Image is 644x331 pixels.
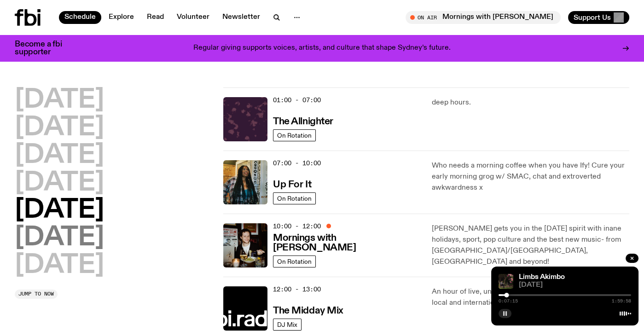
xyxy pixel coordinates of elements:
[273,304,343,316] a: The Midday Mix
[15,170,104,196] button: [DATE]
[273,129,316,141] a: On Rotation
[273,306,343,316] h3: The Midday Mix
[273,115,333,127] a: The Allnighter
[18,291,54,296] span: Jump to now
[277,258,312,265] span: On Rotation
[15,115,104,141] button: [DATE]
[273,178,311,190] a: Up For It
[273,180,311,190] h3: Up For It
[406,11,561,24] button: On AirMornings with [PERSON_NAME]
[15,225,104,251] button: [DATE]
[59,11,101,24] a: Schedule
[277,132,312,139] span: On Rotation
[499,274,513,289] img: Jackson sits at an outdoor table, legs crossed and gazing at a black and brown dog also sitting a...
[277,195,312,202] span: On Rotation
[574,13,611,22] span: Support Us
[15,41,74,56] h3: Become a fbi supporter
[612,299,631,303] span: 1:59:58
[432,160,629,193] p: Who needs a morning coffee when you have Ify! Cure your early morning grog w/ SMAC, chat and extr...
[519,282,631,289] span: [DATE]
[432,223,629,267] p: [PERSON_NAME] gets you in the [DATE] spirit with inane holidays, sport, pop culture and the best ...
[103,11,139,24] a: Explore
[273,233,421,253] h3: Mornings with [PERSON_NAME]
[193,44,451,52] p: Regular giving supports voices, artists, and culture that shape Sydney’s future.
[273,256,316,267] a: On Rotation
[15,197,104,223] button: [DATE]
[277,321,297,328] span: DJ Mix
[273,285,321,294] span: 12:00 - 13:00
[273,117,333,127] h3: The Allnighter
[499,299,518,303] span: 0:07:15
[223,160,267,204] img: Ify - a Brown Skin girl with black braided twists, looking up to the side with her tongue stickin...
[273,159,321,168] span: 07:00 - 10:00
[171,11,215,24] a: Volunteer
[273,192,316,204] a: On Rotation
[273,96,321,105] span: 01:00 - 07:00
[432,97,629,108] p: deep hours.
[15,253,104,279] button: [DATE]
[223,223,267,267] img: Sam blankly stares at the camera, brightly lit by a camera flash wearing a hat collared shirt and...
[15,143,104,168] button: [DATE]
[273,319,302,331] a: DJ Mix
[273,222,321,231] span: 10:00 - 12:00
[217,11,266,24] a: Newsletter
[141,11,169,24] a: Read
[568,11,629,24] button: Support Us
[15,290,58,299] button: Jump to now
[273,232,421,253] a: Mornings with [PERSON_NAME]
[432,286,629,308] p: An hour of live, uninterrupted music from some of the best local and international DJs. Start you...
[15,87,104,113] button: [DATE]
[519,273,565,281] a: Limbs Akimbo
